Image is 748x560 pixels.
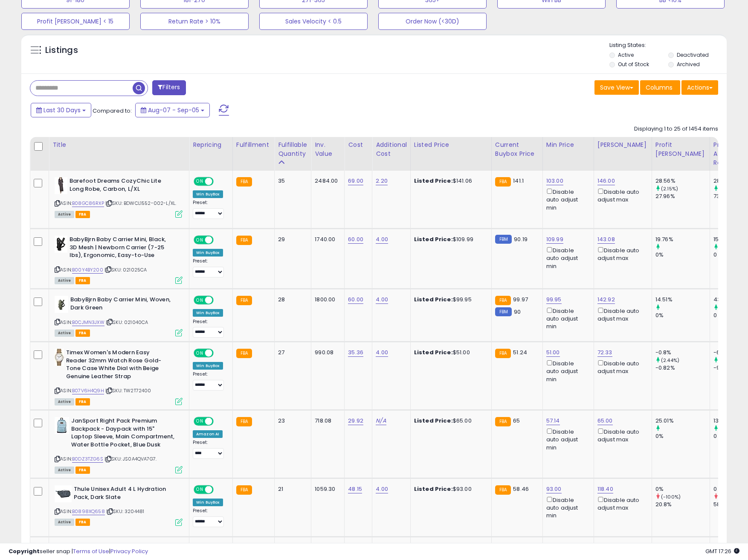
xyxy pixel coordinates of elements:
[513,348,527,356] span: 51.24
[43,106,81,114] span: Last 30 Days
[597,485,613,493] a: 118.40
[661,357,679,364] small: (2.44%)
[376,140,407,158] div: Additional Cost
[597,187,645,204] div: Disable auto adjust max
[495,296,511,305] small: FBA
[148,106,199,114] span: Aug-07 - Sep-05
[713,236,748,243] div: 152.11
[278,296,304,303] div: 28
[193,258,226,277] div: Preset:
[546,348,560,357] a: 51.00
[193,309,223,317] div: Win BuyBox
[414,235,453,243] b: Listed Price:
[70,296,174,314] b: BabyBjrn Baby Carrier Mini, Woven, Dark Green
[655,349,710,356] div: -0.8%
[193,371,226,391] div: Preset:
[618,61,649,68] label: Out of Stock
[546,417,560,425] a: 57.14
[597,495,645,512] div: Disable auto adjust max
[9,548,148,556] div: seller snap | |
[55,519,74,526] span: All listings currently available for purchase on Amazon
[495,417,511,426] small: FBA
[212,350,226,357] span: OFF
[546,245,587,270] div: Disable auto adjust min
[70,236,173,262] b: BabyBjrn Baby Carrier Mini, Black, 3D Mesh | Newborn Carrier (7-25 lbs), Ergonomic, Easy-to-Use
[259,13,368,30] button: Sales Velocity < 0.5
[597,348,612,357] a: 72.33
[513,177,524,185] span: 141.1
[414,295,453,303] b: Listed Price:
[9,547,40,555] strong: Copyright
[73,547,109,555] a: Terms of Use
[597,177,615,185] a: 146.00
[105,200,176,207] span: | SKU: BDWCL1552-002-L/XL.
[193,362,223,370] div: Win BuyBox
[618,51,634,58] label: Active
[655,485,710,493] div: 0%
[713,251,748,259] div: 0
[105,387,151,394] span: | SKU: TW2T72400
[236,296,252,305] small: FBA
[55,277,74,284] span: All listings currently available for purchase on Amazon
[193,430,223,438] div: Amazon AI
[193,140,229,149] div: Repricing
[713,296,748,303] div: 43.51
[376,235,388,244] a: 4.00
[75,330,90,337] span: FBA
[376,295,388,304] a: 4.00
[75,467,90,474] span: FBA
[634,125,718,133] div: Displaying 1 to 25 of 1454 items
[278,177,304,185] div: 35
[55,398,74,405] span: All listings currently available for purchase on Amazon
[655,192,710,200] div: 27.96%
[75,519,90,526] span: FBA
[655,177,710,185] div: 28.56%
[348,177,363,185] a: 69.00
[315,236,338,243] div: 1740.00
[546,485,562,493] a: 93.00
[72,508,105,515] a: B0898XQ658
[75,398,90,405] span: FBA
[655,501,710,508] div: 20.8%
[414,417,485,425] div: $65.00
[414,485,485,493] div: $93.00
[597,245,645,262] div: Disable auto adjust max
[597,235,615,244] a: 143.08
[75,211,90,218] span: FBA
[55,485,183,525] div: ASIN:
[106,508,144,515] span: | SKU: 3204481
[236,140,271,149] div: Fulfillment
[193,190,223,198] div: Win BuyBox
[495,177,511,187] small: FBA
[348,417,363,425] a: 29.92
[193,319,226,338] div: Preset:
[414,485,453,493] b: Listed Price:
[495,307,512,316] small: FBM
[135,103,210,117] button: Aug-07 - Sep-05
[52,140,186,149] div: Title
[655,251,710,259] div: 0%
[705,547,739,555] span: 2025-10-6 17:26 GMT
[70,177,173,195] b: Barefoot Dreams CozyChic Lite Long Robe, Carbon, L/XL
[315,417,338,425] div: 718.08
[495,140,539,158] div: Current Buybox Price
[315,296,338,303] div: 1800.00
[72,266,103,274] a: B00Y4BY200
[55,177,183,217] div: ASIN:
[315,177,338,185] div: 2484.00
[74,485,177,503] b: Thule Unisex Adult 4 L Hydration Pack, Dark Slate
[514,308,521,316] span: 90
[546,235,563,244] a: 109.99
[597,306,645,323] div: Disable auto adjust max
[677,61,700,68] label: Archived
[106,319,148,326] span: | SKU: 021040CA
[194,236,205,244] span: ON
[55,236,67,253] img: 41p36LdeKoL._SL40_.jpg
[278,349,304,356] div: 27
[55,417,69,434] img: 41kM5lQdcVL._SL40_.jpg
[513,417,520,425] span: 65
[315,140,341,158] div: Inv. value
[646,83,673,92] span: Columns
[713,312,748,319] div: 0
[193,200,226,219] div: Preset:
